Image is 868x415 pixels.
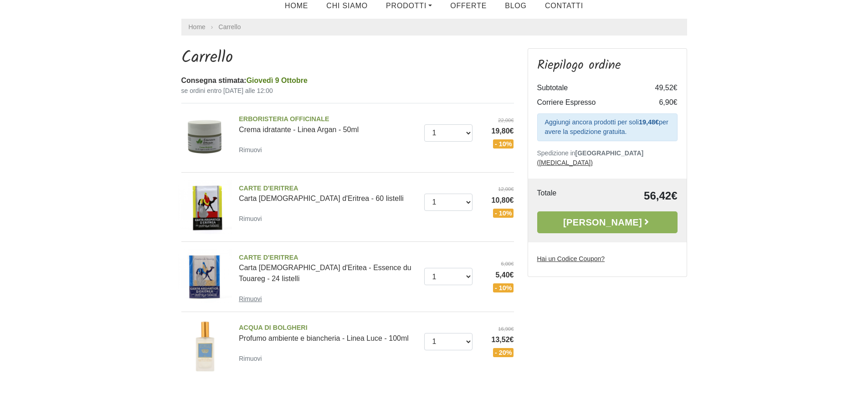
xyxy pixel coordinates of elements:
a: Rimuovi [239,213,266,224]
img: Carta Aromatica d'Eritrea - 60 listelli [178,180,232,234]
a: Rimuovi [239,293,266,304]
span: CARTE D'ERITREA [239,184,417,194]
a: ([MEDICAL_DATA]) [537,159,593,166]
a: CARTE D'ERITREACarta [DEMOGRAPHIC_DATA] d'Eritrea - 60 listelli [239,184,417,203]
span: Giovedì 9 Ottobre [247,77,308,84]
img: Crema idratante - Linea Argan - 50ml [178,111,232,165]
div: Aggiungi ancora prodotti per soli per avere la spedizione gratuita. [537,113,678,141]
a: Rimuovi [239,353,266,364]
span: ERBORISTERIA OFFICINALE [239,114,417,124]
a: Home [189,22,205,32]
span: 5,40€ [479,270,514,281]
a: ACQUA DI BOLGHERIProfumo ambiente e biancheria - Linea Luce - 100ml [239,323,417,342]
small: Rimuovi [239,146,262,154]
span: CARTE D'ERITREA [239,253,417,263]
nav: breadcrumb [181,19,687,36]
h1: Carrello [181,48,514,68]
td: Corriere Espresso [537,95,641,110]
a: CARTE D'ERITREACarta [DEMOGRAPHIC_DATA] d'Eritea - Essence du Touareg - 24 listelli [239,253,417,283]
h3: Riepilogo ordine [537,58,678,73]
u: Hai un Codice Coupon? [537,255,605,262]
small: se ordini entro [DATE] alle 12:00 [181,86,514,96]
a: ERBORISTERIA OFFICINALECrema idratante - Linea Argan - 50ml [239,114,417,133]
span: 13,52€ [479,334,514,345]
a: [PERSON_NAME] [537,211,678,233]
span: 10,80€ [479,195,514,206]
td: 49,52€ [641,81,678,95]
img: Carta Aromatica d'Eritea - Essence du Touareg - 24 listelli [178,249,232,303]
strong: 19,48€ [639,118,659,126]
td: 56,42€ [589,188,678,204]
span: - 20% [493,348,514,357]
del: 6,00€ [479,260,514,268]
small: Rimuovi [239,355,262,362]
del: 16,90€ [479,325,514,333]
a: Carrello [219,23,241,31]
img: Profumo ambiente e biancheria - Linea Luce - 100ml [178,319,232,374]
small: Rimuovi [239,215,262,222]
small: Rimuovi [239,295,262,302]
del: 12,00€ [479,185,514,193]
span: - 10% [493,139,514,149]
p: Spedizione in [537,149,678,168]
td: Subtotale [537,81,641,95]
td: Totale [537,188,589,204]
b: [GEOGRAPHIC_DATA] [575,149,644,157]
label: Hai un Codice Coupon? [537,254,605,264]
span: 19,80€ [479,126,514,137]
span: - 10% [493,209,514,218]
div: Consegna stimata: [181,75,514,86]
del: 22,00€ [479,117,514,124]
a: Rimuovi [239,144,266,155]
span: ACQUA DI BOLGHERI [239,323,417,333]
span: - 10% [493,283,514,292]
td: 6,90€ [641,95,678,110]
